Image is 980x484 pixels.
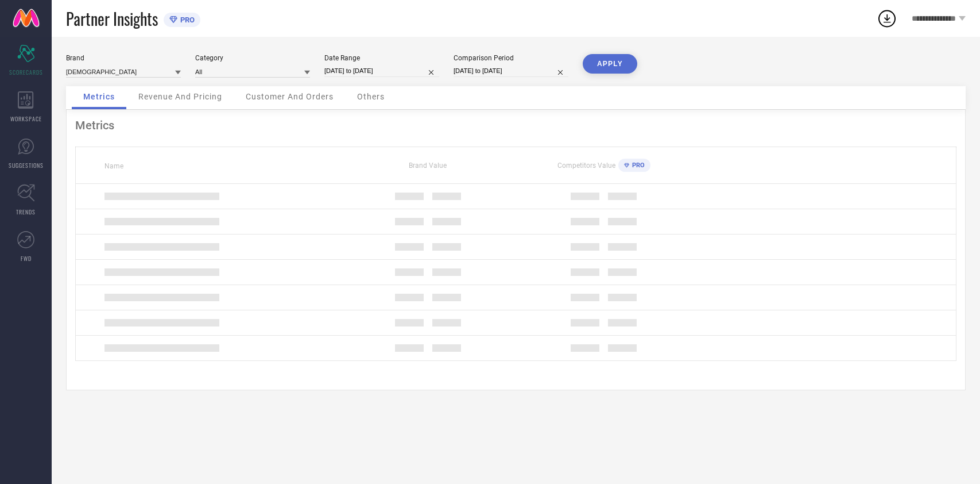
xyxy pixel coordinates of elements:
[454,54,568,62] div: Comparison Period
[454,65,568,77] input: Select comparison period
[409,162,447,170] span: Brand Value
[66,7,158,30] span: Partner Insights
[66,54,181,62] div: Brand
[9,68,43,76] span: SCORECARDS
[629,162,645,169] span: PRO
[104,162,123,170] span: Name
[138,92,222,101] span: Revenue And Pricing
[357,92,385,101] span: Others
[195,54,310,62] div: Category
[583,54,637,74] button: APPLY
[324,65,439,77] input: Select date range
[16,208,36,216] span: TRENDS
[83,92,115,101] span: Metrics
[877,8,897,29] div: Open download list
[10,114,42,123] span: WORKSPACE
[324,54,439,62] div: Date Range
[9,161,44,170] span: SUGGESTIONS
[246,92,334,101] span: Customer And Orders
[557,162,615,170] span: Competitors Value
[75,118,956,132] div: Metrics
[21,254,32,263] span: FWD
[177,16,195,24] span: PRO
